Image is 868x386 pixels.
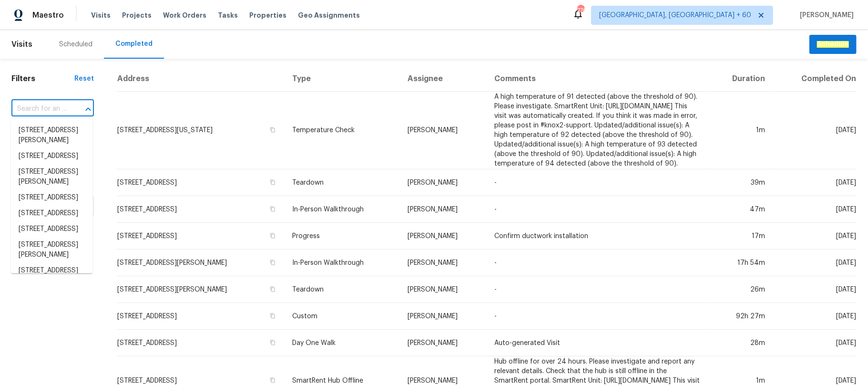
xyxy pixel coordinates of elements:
[74,74,94,83] div: Reset
[117,250,285,276] td: [STREET_ADDRESS][PERSON_NAME]
[809,35,857,54] button: Schedule
[268,312,277,320] button: Copy Address
[400,250,487,276] td: [PERSON_NAME]
[268,376,277,385] button: Copy Address
[91,10,111,20] span: Visits
[285,276,400,303] td: Teardown
[268,258,277,267] button: Copy Address
[11,206,92,221] li: [STREET_ADDRESS]
[59,40,92,49] div: Scheduled
[82,103,95,116] button: Close
[117,330,285,356] td: [STREET_ADDRESS]
[400,196,487,223] td: [PERSON_NAME]
[709,196,773,223] td: 47m
[709,66,773,92] th: Duration
[400,276,487,303] td: [PERSON_NAME]
[773,223,857,250] td: [DATE]
[115,39,153,49] div: Completed
[268,285,277,293] button: Copy Address
[285,196,400,223] td: In-Person Walkthrough
[487,330,709,356] td: Auto-generated Visit
[400,66,487,92] th: Assignee
[11,34,32,55] span: Visits
[11,190,92,206] li: [STREET_ADDRESS]
[268,205,277,213] button: Copy Address
[487,66,709,92] th: Comments
[285,92,400,169] td: Temperature Check
[773,196,857,223] td: [DATE]
[11,263,92,279] li: [STREET_ADDRESS]
[117,66,285,92] th: Address
[709,250,773,276] td: 17h 54m
[773,92,857,169] td: [DATE]
[487,276,709,303] td: -
[163,10,206,20] span: Work Orders
[709,303,773,330] td: 92h 27m
[487,169,709,196] td: -
[773,330,857,356] td: [DATE]
[285,169,400,196] td: Teardown
[773,169,857,196] td: [DATE]
[400,92,487,169] td: [PERSON_NAME]
[268,231,277,240] button: Copy Address
[400,223,487,250] td: [PERSON_NAME]
[11,237,92,263] li: [STREET_ADDRESS][PERSON_NAME]
[117,303,285,330] td: [STREET_ADDRESS]
[709,276,773,303] td: 26m
[487,250,709,276] td: -
[11,123,92,148] li: [STREET_ADDRESS][PERSON_NAME]
[117,169,285,196] td: [STREET_ADDRESS]
[773,250,857,276] td: [DATE]
[773,303,857,330] td: [DATE]
[487,303,709,330] td: -
[487,196,709,223] td: -
[268,125,277,134] button: Copy Address
[268,178,277,187] button: Copy Address
[11,148,92,164] li: [STREET_ADDRESS]
[285,223,400,250] td: Progress
[117,276,285,303] td: [STREET_ADDRESS][PERSON_NAME]
[285,66,400,92] th: Type
[11,74,74,83] h1: Filters
[117,223,285,250] td: [STREET_ADDRESS]
[709,92,773,169] td: 1m
[117,196,285,223] td: [STREET_ADDRESS]
[400,169,487,196] td: [PERSON_NAME]
[599,10,751,20] span: [GEOGRAPHIC_DATA], [GEOGRAPHIC_DATA] + 60
[11,221,92,237] li: [STREET_ADDRESS]
[709,223,773,250] td: 17m
[11,164,92,190] li: [STREET_ADDRESS][PERSON_NAME]
[268,338,277,347] button: Copy Address
[11,102,67,116] input: Search for an address...
[400,303,487,330] td: [PERSON_NAME]
[298,10,360,20] span: Geo Assignments
[487,223,709,250] td: Confirm ductwork installation
[117,92,285,169] td: [STREET_ADDRESS][US_STATE]
[285,303,400,330] td: Custom
[285,330,400,356] td: Day One Walk
[400,330,487,356] td: [PERSON_NAME]
[709,330,773,356] td: 28m
[487,92,709,169] td: A high temperature of 91 detected (above the threshold of 90). Please investigate. SmartRent Unit...
[577,6,584,15] div: 770
[709,169,773,196] td: 39m
[796,10,854,20] span: [PERSON_NAME]
[32,10,64,20] span: Maestro
[773,276,857,303] td: [DATE]
[773,66,857,92] th: Completed On
[285,250,400,276] td: In-Person Walkthrough
[122,10,152,20] span: Projects
[249,10,286,20] span: Properties
[817,41,849,48] em: Schedule
[218,12,238,19] span: Tasks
